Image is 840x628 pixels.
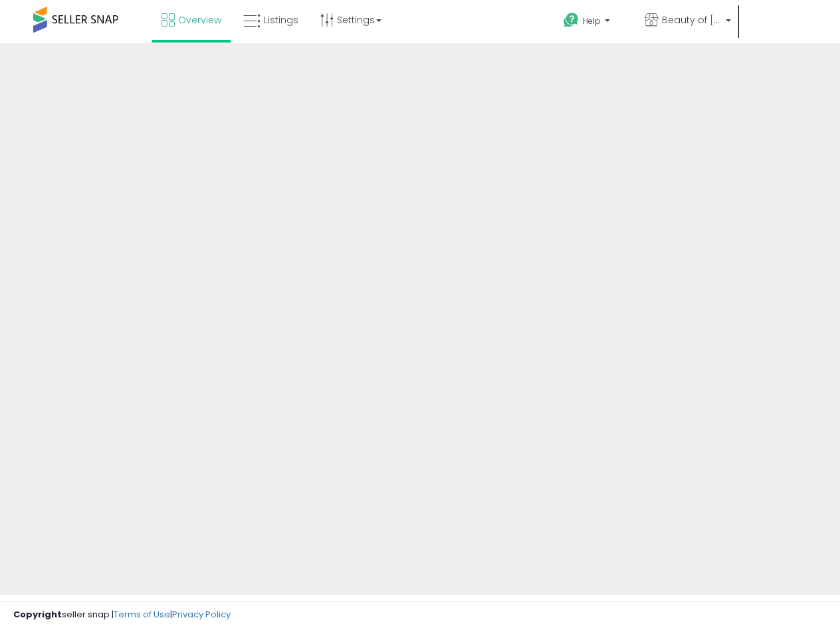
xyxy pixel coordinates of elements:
[178,13,221,27] span: Overview
[563,12,579,29] i: Get Help
[662,13,722,27] span: Beauty of [GEOGRAPHIC_DATA]
[583,15,601,27] span: Help
[264,13,298,27] span: Listings
[553,2,633,43] a: Help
